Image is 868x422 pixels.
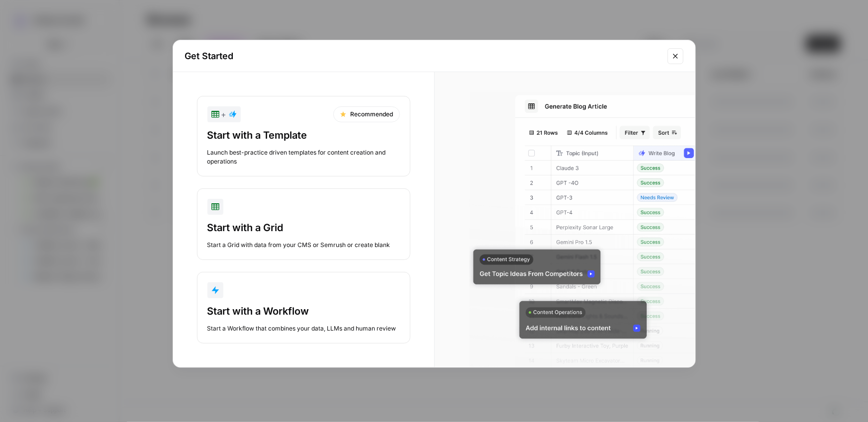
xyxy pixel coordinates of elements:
[207,241,400,250] div: Start a Grid with data from your CMS or Semrush or create blank
[333,106,400,122] div: Recommended
[211,108,237,120] div: +
[185,49,662,63] h2: Get Started
[207,148,400,166] div: Launch best-practice driven templates for content creation and operations
[207,221,400,235] div: Start with a Grid
[207,304,400,318] div: Start with a Workflow
[668,48,683,64] button: Close modal
[197,272,410,343] button: Start with a WorkflowStart a Workflow that combines your data, LLMs and human review
[197,96,410,176] button: +RecommendedStart with a TemplateLaunch best-practice driven templates for content creation and o...
[207,324,400,333] div: Start a Workflow that combines your data, LLMs and human review
[207,128,400,142] div: Start with a Template
[197,188,410,260] button: Start with a GridStart a Grid with data from your CMS or Semrush or create blank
